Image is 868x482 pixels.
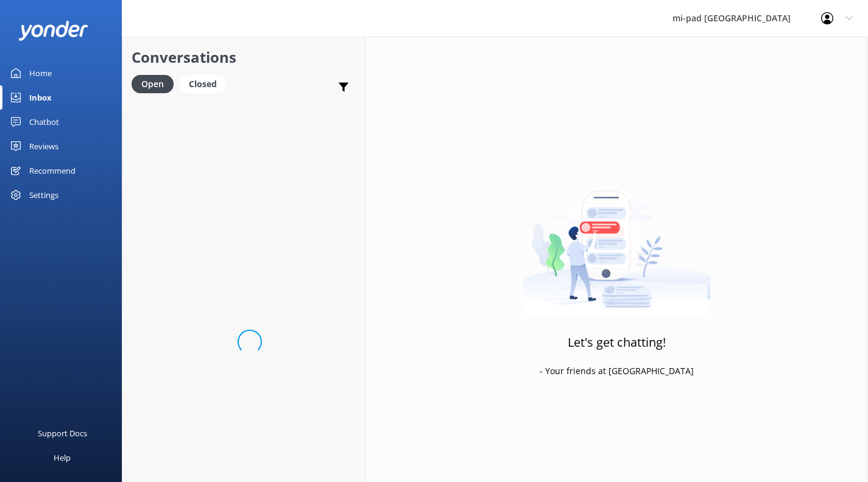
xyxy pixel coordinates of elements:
[132,46,356,69] h2: Conversations
[132,75,174,93] div: Open
[180,75,226,93] div: Closed
[38,421,87,445] div: Support Docs
[18,21,88,41] img: yonder-white-logo.png
[54,445,71,470] div: Help
[540,364,694,378] p: - Your friends at [GEOGRAPHIC_DATA]
[180,77,232,90] a: Closed
[29,110,59,134] div: Chatbot
[29,134,58,158] div: Reviews
[29,183,58,207] div: Settings
[29,61,52,85] div: Home
[29,158,76,183] div: Recommend
[132,77,180,90] a: Open
[568,333,666,352] h3: Let's get chatting!
[523,165,711,317] img: artwork of a man stealing a conversation from at giant smartphone
[29,85,52,110] div: Inbox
